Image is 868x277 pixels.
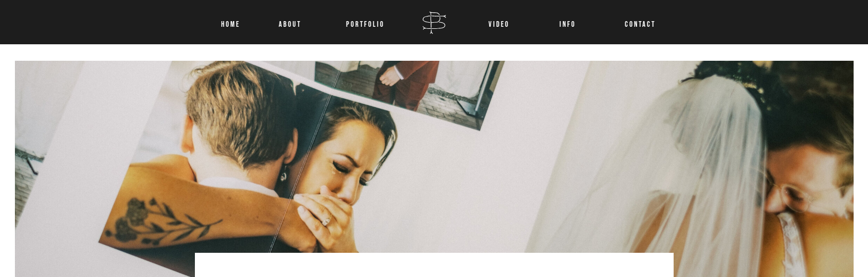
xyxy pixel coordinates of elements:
[218,15,243,29] a: Home
[487,15,511,29] a: VIDEO
[277,15,303,29] a: About
[549,15,586,29] a: INFO
[341,15,389,29] a: Portfolio
[625,15,648,29] a: CONTACT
